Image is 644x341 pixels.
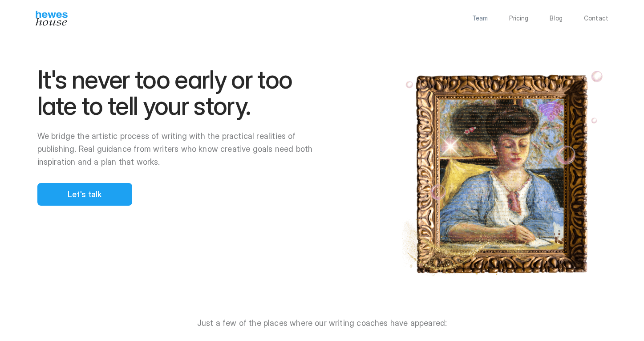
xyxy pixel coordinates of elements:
a: Contact [584,15,608,21]
a: Pricing [509,15,528,21]
a: Team [472,15,488,21]
img: Hewes House’s book coach services offer creative writing courses, writing class to learn differen... [36,11,68,26]
a: Blog [550,15,563,21]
